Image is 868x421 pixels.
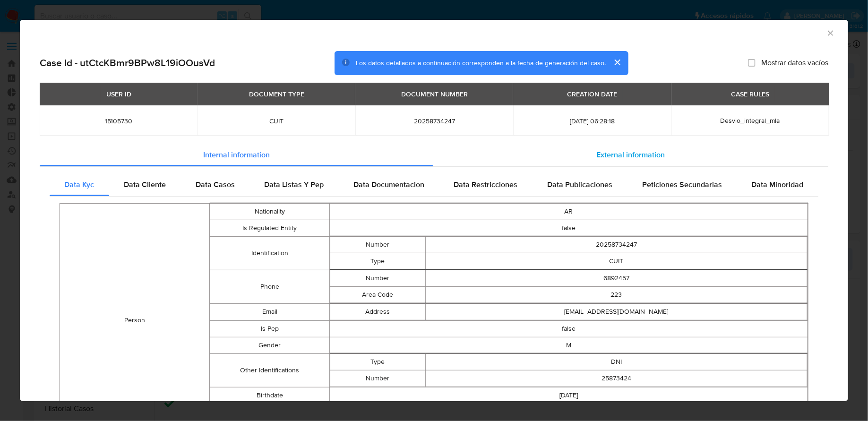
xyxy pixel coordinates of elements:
[524,117,660,125] span: [DATE] 06:28:18
[330,236,425,253] td: Number
[196,179,235,190] span: Data Casos
[356,58,606,68] span: Los datos detallados a continuación corresponden a la fecha de generación del caso.
[826,28,834,37] button: Cerrar ventana
[748,59,756,67] input: Mostrar datos vacíos
[561,86,623,102] div: CREATION DATE
[210,270,329,303] td: Phone
[264,179,324,190] span: Data Listas Y Pep
[721,116,780,125] span: Desvio_integral_mla
[330,253,425,269] td: Type
[596,149,665,160] span: External information
[40,144,828,166] div: Detailed info
[761,58,828,68] span: Mostrar datos vacíos
[101,86,137,102] div: USER ID
[124,179,166,190] span: Data Cliente
[329,337,808,353] td: M
[725,86,775,102] div: CASE RULES
[395,86,473,102] div: DOCUMENT NUMBER
[329,203,808,220] td: AR
[210,320,329,337] td: Is Pep
[330,303,425,320] td: Address
[425,353,807,370] td: DNI
[367,117,502,125] span: 20258734247
[642,179,722,190] span: Peticiones Secundarias
[64,179,94,190] span: Data Kyc
[752,179,804,190] span: Data Minoridad
[210,303,329,320] td: Email
[330,353,425,370] td: Type
[329,320,808,337] td: false
[329,220,808,236] td: false
[210,220,329,236] td: Is Regulated Entity
[210,387,329,404] td: Birthdate
[210,337,329,353] td: Gender
[425,286,807,303] td: 223
[209,117,344,125] span: CUIT
[425,303,807,320] td: [EMAIL_ADDRESS][DOMAIN_NAME]
[51,117,186,125] span: 15105730
[330,370,425,387] td: Number
[210,236,329,270] td: Identification
[425,270,807,286] td: 6892457
[454,179,518,190] span: Data Restricciones
[243,86,310,102] div: DOCUMENT TYPE
[329,387,808,404] td: [DATE]
[425,370,807,387] td: 25873424
[40,57,215,69] h2: Case Id - utCtcKBmr9BPw8L19iOOusVd
[210,203,329,220] td: Nationality
[425,253,807,269] td: CUIT
[203,149,270,160] span: Internal information
[330,286,425,303] td: Area Code
[210,353,329,387] td: Other Identifications
[50,173,818,196] div: Detailed internal info
[330,270,425,286] td: Number
[425,236,807,253] td: 20258734247
[353,179,424,190] span: Data Documentacion
[547,179,612,190] span: Data Publicaciones
[606,51,628,74] button: cerrar
[20,20,848,401] div: closure-recommendation-modal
